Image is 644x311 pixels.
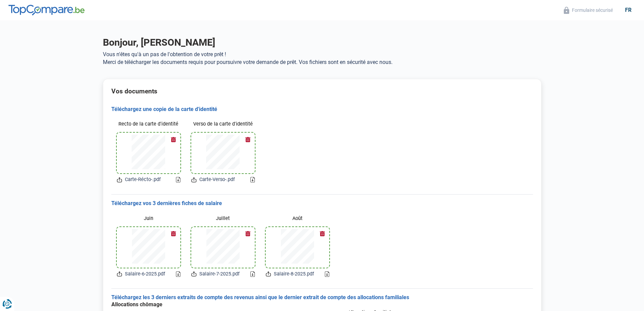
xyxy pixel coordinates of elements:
[111,294,533,301] h3: Téléchargez les 3 derniers extraits de compte des revenus ainsi que le dernier extrait de compte ...
[8,5,85,16] img: TopCompare.be
[103,51,541,58] p: Vous n'êtes qu'à un pas de l'obtention de votre prêt !
[111,87,533,95] h2: Vos documents
[117,118,180,130] label: Recto de la carte d'identité
[191,213,255,224] label: Juillet
[199,270,240,278] span: Salaire-7-2025.pdf
[176,177,180,182] a: Download
[125,176,161,183] span: Carte-Récto-.pdf
[103,37,541,48] h1: Bonjour, [PERSON_NAME]
[250,271,255,277] a: Download
[176,271,180,277] a: Download
[125,270,165,278] span: Salaire-6-2025.pdf
[325,271,329,277] a: Download
[111,301,335,308] div: Allocations chômage
[250,177,255,182] a: Download
[274,270,314,278] span: Salaire-8-2025.pdf
[117,213,180,224] label: Juin
[111,200,533,207] h3: Téléchargez vos 3 dernières fiches de salaire
[111,106,533,113] h3: Téléchargez une copie de la carte d'identité
[266,213,329,224] label: Août
[199,176,235,183] span: Carte-Verso-.pdf
[191,118,255,130] label: Verso de la carte d'identité
[562,6,615,14] button: Formulaire sécurisé
[621,7,636,13] div: fr
[103,59,541,65] p: Merci de télécharger les documents requis pour poursuivre votre demande de prêt. Vos fichiers son...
